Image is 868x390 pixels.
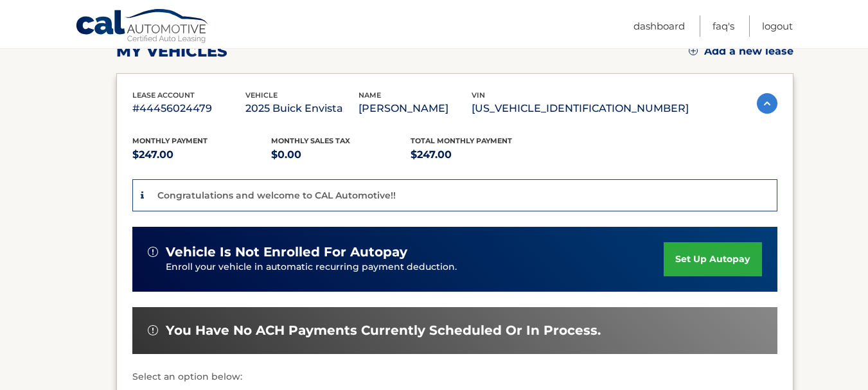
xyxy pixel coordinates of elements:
a: Cal Automotive [75,8,210,46]
span: vin [472,91,485,100]
p: [US_VEHICLE_IDENTIFICATION_NUMBER] [472,100,689,118]
h2: my vehicles [116,42,227,61]
img: alert-white.svg [148,325,158,335]
p: #44456024479 [132,100,245,118]
span: Monthly Payment [132,136,208,145]
span: vehicle is not enrolled for autopay [166,244,407,260]
a: Dashboard [633,15,685,37]
p: 2025 Buick Envista [245,100,359,118]
p: $0.00 [271,146,411,164]
p: Select an option below: [132,369,777,385]
p: Enroll your vehicle in automatic recurring payment deduction. [166,260,664,274]
a: Add a new lease [689,45,793,58]
p: $247.00 [411,146,550,164]
span: name [359,91,381,100]
p: Congratulations and welcome to CAL Automotive!! [157,190,396,201]
p: $247.00 [132,146,272,164]
span: lease account [132,91,195,100]
a: Logout [762,15,793,37]
img: accordion-active.svg [757,93,777,114]
a: set up autopay [664,242,761,276]
a: FAQ's [713,15,734,37]
span: Total Monthly Payment [411,136,512,145]
span: You have no ACH payments currently scheduled or in process. [166,323,601,339]
img: add.svg [689,46,698,55]
span: vehicle [245,91,278,100]
span: Monthly sales Tax [271,136,350,145]
img: alert-white.svg [148,247,158,257]
p: [PERSON_NAME] [359,100,472,118]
